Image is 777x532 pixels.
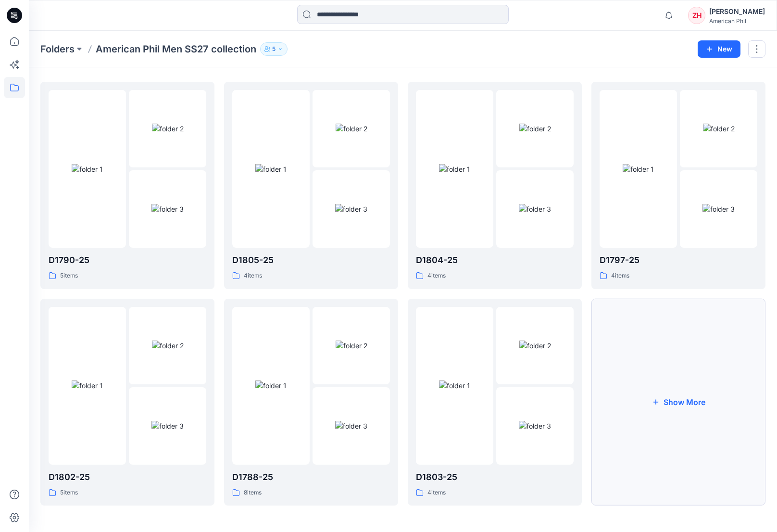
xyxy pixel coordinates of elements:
[688,7,705,24] div: ZH
[439,164,470,174] img: folder 1
[591,82,765,289] a: folder 1folder 2folder 3D1797-254items
[232,470,390,484] p: D1788-25
[272,44,276,54] p: 5
[427,488,446,498] p: 4 items
[519,421,551,431] img: folder 3
[152,124,184,134] img: folder 2
[336,341,367,351] img: folder 2
[152,341,184,351] img: folder 2
[416,470,574,484] p: D1803-25
[408,299,582,506] a: folder 1folder 2folder 3D1803-254items
[72,164,103,174] img: folder 1
[244,271,262,281] p: 4 items
[40,82,214,289] a: folder 1folder 2folder 3D1790-255items
[519,204,551,214] img: folder 3
[255,380,287,391] img: folder 1
[96,42,256,56] p: American Phil Men SS27 collection
[260,42,288,56] button: 5
[49,470,206,484] p: D1802-25
[408,82,582,289] a: folder 1folder 2folder 3D1804-254items
[244,488,262,498] p: 8 items
[427,271,446,281] p: 4 items
[151,204,184,214] img: folder 3
[72,380,103,391] img: folder 1
[611,271,629,281] p: 4 items
[255,164,287,174] img: folder 1
[232,253,390,267] p: D1805-25
[703,124,735,134] img: folder 2
[60,488,78,498] p: 5 items
[439,380,470,391] img: folder 1
[60,271,78,281] p: 5 items
[151,421,184,431] img: folder 3
[40,299,214,506] a: folder 1folder 2folder 3D1802-255items
[336,124,367,134] img: folder 2
[623,164,654,174] img: folder 1
[49,253,206,267] p: D1790-25
[335,421,367,431] img: folder 3
[591,299,765,506] button: Show More
[416,253,574,267] p: D1804-25
[698,40,740,58] button: New
[224,299,398,506] a: folder 1folder 2folder 3D1788-258items
[709,6,765,17] div: [PERSON_NAME]
[224,82,398,289] a: folder 1folder 2folder 3D1805-254items
[335,204,367,214] img: folder 3
[600,253,757,267] p: D1797-25
[709,17,765,25] div: American Phil
[519,341,551,351] img: folder 2
[702,204,735,214] img: folder 3
[519,124,551,134] img: folder 2
[40,42,75,56] a: Folders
